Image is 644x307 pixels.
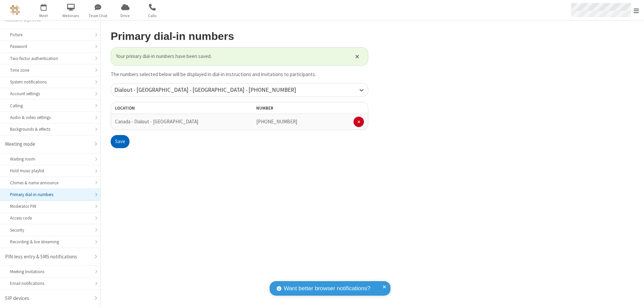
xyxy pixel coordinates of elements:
span: Team Chat [86,13,111,19]
div: Waiting room [10,156,90,162]
p: The numbers selected below will be displayed in dial-in instructions and invitations to participa... [111,71,368,78]
span: Calls [140,13,165,19]
div: Account settings [10,90,90,97]
div: PIN-less entry & SMS notifications [5,253,90,261]
div: Audio & video settings [10,114,90,121]
span: [PHONE_NUMBER] [256,118,297,125]
div: Access code [10,215,90,221]
div: Time zone [10,67,90,73]
div: Recording & live streaming [10,239,90,245]
div: Hold music playlist [10,168,90,174]
span: Your primary dial-in numbers have been saved. [116,53,347,60]
div: Security [10,227,90,233]
img: QA Selenium DO NOT DELETE OR CHANGE [10,5,20,15]
th: Number [252,102,368,114]
div: Meeting mode [5,140,90,148]
div: Password [10,43,90,50]
div: Two-factor authentication [10,55,90,62]
span: Meet [31,13,56,19]
span: Drive [113,13,138,19]
div: System notifications [10,79,90,85]
span: Webinars [58,13,84,19]
div: Backgrounds & effects [10,126,90,132]
button: Save [111,135,129,148]
td: Canada - Dialout - [GEOGRAPHIC_DATA] [111,114,214,130]
div: Primary dial-in numbers [10,191,90,198]
span: Dialout - [GEOGRAPHIC_DATA] - [GEOGRAPHIC_DATA] - [PHONE_NUMBER] [114,86,296,94]
div: Email notifications [10,280,90,287]
h2: Primary dial-in numbers [111,30,368,42]
div: Calling [10,103,90,109]
th: Location [111,102,214,114]
button: Close alert [352,51,363,61]
div: Meeting Invitations [10,268,90,275]
div: SIP devices [5,295,90,302]
div: Chimes & name announce [10,180,90,186]
span: Want better browser notifications? [284,284,370,293]
div: Picture [10,32,90,38]
div: Moderator PIN [10,203,90,209]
